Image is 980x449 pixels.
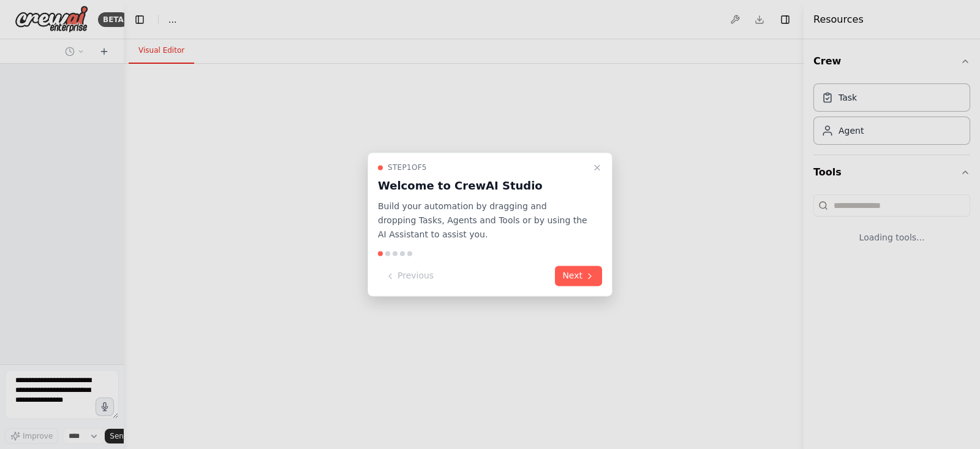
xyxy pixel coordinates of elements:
[555,266,602,286] button: Next
[378,199,587,241] p: Build your automation by dragging and dropping Tasks, Agents and Tools or by using the AI Assista...
[378,177,587,194] h3: Welcome to CrewAI Studio
[131,11,148,28] button: Hide left sidebar
[388,163,427,172] span: Step 1 of 5
[378,266,441,286] button: Previous
[590,160,605,175] button: Close walkthrough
